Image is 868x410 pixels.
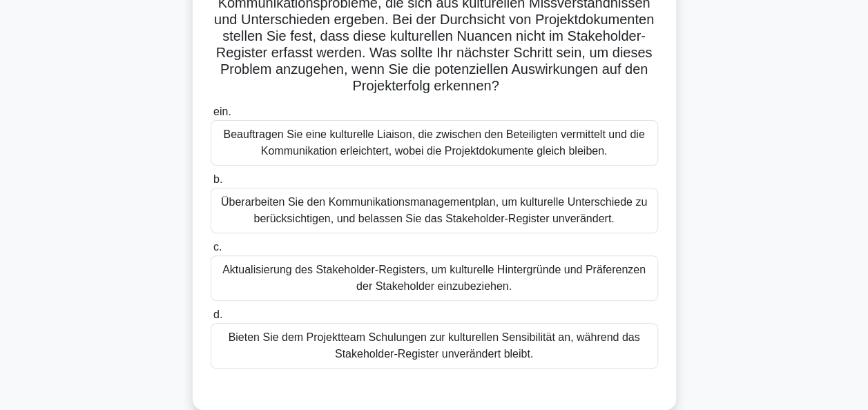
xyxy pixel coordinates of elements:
div: Bieten Sie dem Projektteam Schulungen zur kulturellen Sensibilität an, während das Stakeholder-Re... [211,323,658,369]
div: Beauftragen Sie eine kulturelle Liaison, die zwischen den Beteiligten vermittelt und die Kommunik... [211,120,658,166]
span: c. [213,241,222,253]
span: b. [213,173,222,185]
div: Überarbeiten Sie den Kommunikationsmanagementplan, um kulturelle Unterschiede zu berücksichtigen,... [211,188,658,233]
span: d. [213,309,222,320]
div: Aktualisierung des Stakeholder-Registers, um kulturelle Hintergründe und Präferenzen der Stakehol... [211,255,658,301]
span: ein. [213,106,231,117]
